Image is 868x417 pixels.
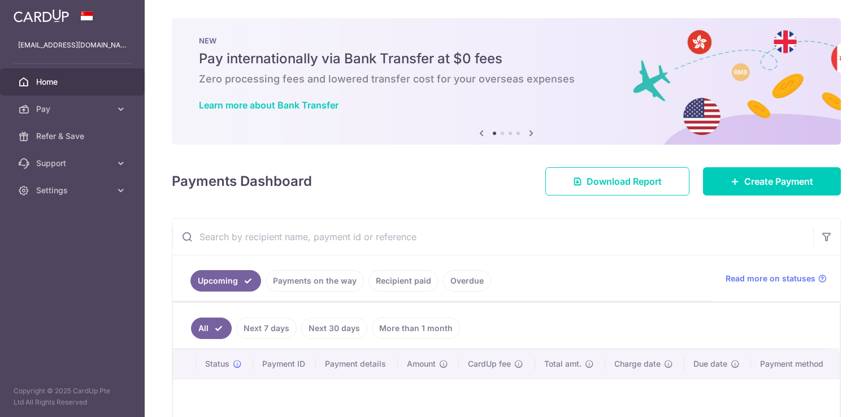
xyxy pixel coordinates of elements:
[368,270,439,292] a: Recipient paid
[407,358,436,370] span: Amount
[36,103,111,115] span: Pay
[14,9,69,23] img: CardUp
[172,171,312,192] h4: Payments Dashboard
[703,167,841,196] a: Create Payment
[545,167,689,196] a: Download Report
[172,18,841,145] img: Bank transfer banner
[199,72,814,86] h6: Zero processing fees and lowered transfer cost for your overseas expenses
[236,318,297,339] a: Next 7 days
[693,358,727,370] span: Due date
[190,270,261,292] a: Upcoming
[316,349,398,379] th: Payment details
[744,175,813,188] span: Create Payment
[372,318,460,339] a: More than 1 month
[544,358,581,370] span: Total amt.
[614,358,661,370] span: Charge date
[18,40,127,51] p: [EMAIL_ADDRESS][DOMAIN_NAME]
[587,175,662,188] span: Download Report
[172,219,813,255] input: Search by recipient name, payment id or reference
[443,270,491,292] a: Overdue
[266,270,364,292] a: Payments on the way
[191,318,232,339] a: All
[751,349,840,379] th: Payment method
[205,358,229,370] span: Status
[36,158,111,169] span: Support
[199,50,814,68] h5: Pay internationally via Bank Transfer at $0 fees
[199,36,814,45] p: NEW
[468,358,511,370] span: CardUp fee
[36,76,111,88] span: Home
[36,185,111,196] span: Settings
[199,99,338,111] a: Learn more about Bank Transfer
[301,318,367,339] a: Next 30 days
[36,131,111,142] span: Refer & Save
[253,349,316,379] th: Payment ID
[726,273,815,284] span: Read more on statuses
[726,273,827,284] a: Read more on statuses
